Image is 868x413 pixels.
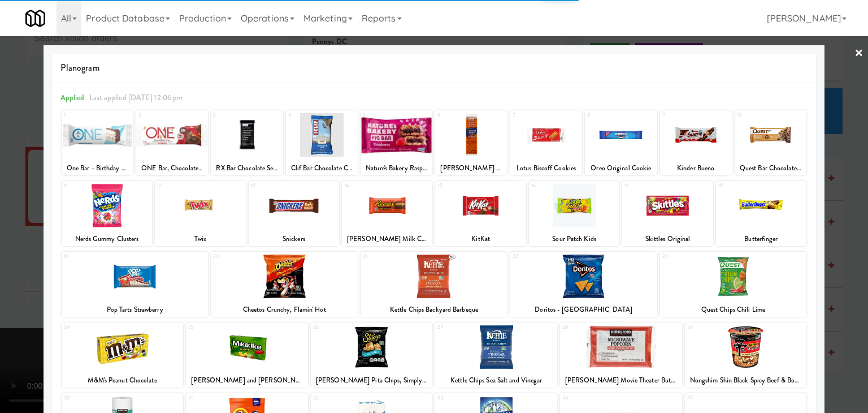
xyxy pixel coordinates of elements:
[437,110,471,120] div: 6
[660,110,732,175] div: 9Kinder Bueno
[587,161,655,175] div: Oreo Original Cookie
[687,393,746,403] div: 35
[286,110,358,175] div: 4Clif Bar Chocolate Chip
[155,181,245,246] div: 12Twix
[213,252,284,261] div: 20
[662,252,734,261] div: 23
[529,232,619,246] div: Sour Patch Kids
[513,110,546,120] div: 7
[313,393,372,403] div: 32
[662,303,805,317] div: Quest Chips Chili Lime
[342,181,432,246] div: 14[PERSON_NAME] Milk Chocolate Peanut Butter
[510,303,657,317] div: Doritos - [GEOGRAPHIC_DATA]
[562,373,680,388] div: [PERSON_NAME] Movie Theater Butter Popcorn
[25,8,45,28] img: Micromart
[249,181,339,246] div: 13Snickers
[361,303,507,317] div: Kettle Chips Backyard Barbeque
[437,232,524,246] div: KitKat
[62,110,133,175] div: 1One Bar - Birthday Cake
[62,252,209,317] div: 19Pop Tarts Strawberry
[529,181,619,246] div: 16Sour Patch Kids
[251,181,294,191] div: 13
[288,161,356,175] div: Clif Bar Chocolate Chip
[361,252,507,317] div: 21Kettle Chips Backyard Barbeque
[138,110,172,120] div: 2
[62,373,184,388] div: M&M's Peanut Chocolate
[62,303,209,317] div: Pop Tarts Strawberry
[63,303,207,317] div: Pop Tarts Strawberry
[685,373,807,388] div: Nongshim Shin Black Spicy Beef & Bone Broth
[560,322,682,388] div: 28[PERSON_NAME] Movie Theater Butter Popcorn
[622,232,713,246] div: Skittles Original
[64,393,123,403] div: 30
[64,110,98,120] div: 1
[213,110,247,120] div: 3
[662,110,696,120] div: 9
[64,252,135,261] div: 19
[510,110,582,175] div: 7Lotus Biscoff Cookies
[510,252,657,317] div: 22Doritos - [GEOGRAPHIC_DATA]
[211,161,283,175] div: RX Bar Chocolate Sea Salt
[212,303,356,317] div: Cheetos Crunchy, Flamin' Hot
[138,161,206,175] div: ONE Bar, Chocolate Peanut Butter Cup
[62,181,152,246] div: 11Nerds Gummy Clusters
[435,373,557,388] div: Kettle Chips Sea Salt and Vinegar
[435,110,507,175] div: 6[PERSON_NAME] Toast Chee Peanut Butter
[311,322,433,388] div: 26[PERSON_NAME] Pita Chips, Simply Naked
[622,181,713,246] div: 17Skittles Original
[186,322,308,388] div: 25[PERSON_NAME] and [PERSON_NAME] Original
[363,110,397,120] div: 5
[510,161,582,175] div: Lotus Biscoff Cookies
[60,92,85,103] span: Applied
[437,181,480,191] div: 15
[718,232,805,246] div: Butterfinger
[685,322,807,388] div: 29Nongshim Shin Black Spicy Beef & Bone Broth
[63,232,150,246] div: Nerds Gummy Clusters
[435,232,526,246] div: KitKat
[513,252,584,261] div: 22
[188,322,247,332] div: 25
[60,59,808,76] span: Planogram
[687,373,805,388] div: Nongshim Shin Black Spicy Beef & Bone Broth
[64,181,107,191] div: 11
[736,161,805,175] div: Quest Bar Chocolate Chip Cookie Dough
[136,161,208,175] div: ONE Bar, Chocolate Peanut Butter Cup
[363,252,434,261] div: 21
[512,161,580,175] div: Lotus Biscoff Cookies
[342,232,432,246] div: [PERSON_NAME] Milk Chocolate Peanut Butter
[362,161,431,175] div: Nature's Bakery Raspberry Fig Bar
[585,161,657,175] div: Oreo Original Cookie
[362,303,506,317] div: Kettle Chips Backyard Barbeque
[735,161,806,175] div: Quest Bar Chocolate Chip Cookie Dough
[737,110,771,120] div: 10
[62,161,133,175] div: One Bar - Birthday Cake
[157,232,244,246] div: Twix
[313,322,372,332] div: 26
[288,110,322,120] div: 4
[188,393,247,403] div: 31
[435,322,557,388] div: 27Kettle Chips Sea Salt and Vinegar
[437,393,496,403] div: 33
[587,110,621,120] div: 8
[89,92,183,103] span: Last applied [DATE] 12:06 pm
[435,161,507,175] div: [PERSON_NAME] Toast Chee Peanut Butter
[660,303,807,317] div: Quest Chips Chili Lime
[435,181,526,246] div: 15KitKat
[716,181,806,246] div: 18Butterfinger
[662,161,730,175] div: Kinder Bueno
[188,373,306,388] div: [PERSON_NAME] and [PERSON_NAME] Original
[211,110,283,175] div: 3RX Bar Chocolate Sea Salt
[562,393,621,403] div: 34
[560,373,682,388] div: [PERSON_NAME] Movie Theater Butter Popcorn
[735,110,806,175] div: 10Quest Bar Chocolate Chip Cookie Dough
[361,110,432,175] div: 5Nature's Bakery Raspberry Fig Bar
[562,322,621,332] div: 28
[211,252,358,317] div: 20Cheetos Crunchy, Flamin' Hot
[531,232,618,246] div: Sour Patch Kids
[211,303,358,317] div: Cheetos Crunchy, Flamin' Hot
[344,232,431,246] div: [PERSON_NAME] Milk Chocolate Peanut Butter
[437,373,555,388] div: Kettle Chips Sea Salt and Vinegar
[311,373,433,388] div: [PERSON_NAME] Pita Chips, Simply Naked
[155,232,245,246] div: Twix
[531,181,574,191] div: 16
